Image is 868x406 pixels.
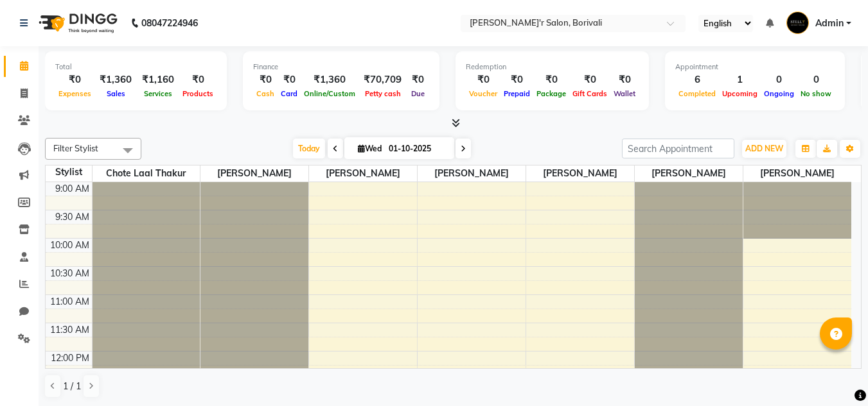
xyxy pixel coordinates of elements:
[137,72,179,87] div: ₹1,160
[103,89,128,98] span: Sales
[385,139,449,158] input: 2025-10-01
[719,72,761,87] div: 1
[743,165,851,182] span: [PERSON_NAME]
[48,267,92,280] div: 10:30 AM
[761,72,797,87] div: 0
[46,165,92,179] div: Stylist
[359,72,407,87] div: ₹70,709
[745,144,783,153] span: ADD NEW
[200,165,308,182] span: [PERSON_NAME]
[533,89,569,98] span: Package
[301,72,359,87] div: ₹1,360
[610,89,639,98] span: Wallet
[253,72,278,87] div: ₹0
[93,165,200,182] span: Chote Laal Thakur
[814,355,855,393] iframe: chat widget
[610,72,639,87] div: ₹0
[407,72,429,87] div: ₹0
[719,89,761,98] span: Upcoming
[526,165,634,182] span: [PERSON_NAME]
[278,72,301,87] div: ₹0
[408,89,428,98] span: Due
[786,12,809,34] img: Admin
[55,62,217,72] div: Total
[179,72,217,87] div: ₹0
[141,5,198,41] b: 08047224946
[355,144,385,153] span: Wed
[278,89,301,98] span: Card
[48,323,92,337] div: 11:30 AM
[500,89,533,98] span: Prepaid
[301,89,359,98] span: Online/Custom
[815,17,844,30] span: Admin
[635,165,743,182] span: [PERSON_NAME]
[253,89,278,98] span: Cash
[533,72,569,87] div: ₹0
[569,72,610,87] div: ₹0
[63,380,81,393] span: 1 / 1
[622,139,734,158] input: Search Appointment
[33,5,121,41] img: logo
[293,139,325,158] span: Today
[55,89,94,98] span: Expenses
[569,89,610,98] span: Gift Cards
[179,89,217,98] span: Products
[48,295,92,309] div: 11:00 AM
[53,210,92,224] div: 9:30 AM
[797,72,835,87] div: 0
[466,72,500,87] div: ₹0
[253,62,429,72] div: Finance
[500,72,533,87] div: ₹0
[742,140,786,158] button: ADD NEW
[94,72,137,87] div: ₹1,360
[675,62,835,72] div: Appointment
[53,143,98,153] span: Filter Stylist
[141,89,175,98] span: Services
[309,165,417,182] span: [PERSON_NAME]
[466,62,639,72] div: Redemption
[48,239,92,252] div: 10:00 AM
[53,182,92,196] div: 9:00 AM
[466,89,500,98] span: Voucher
[418,165,526,182] span: [PERSON_NAME]
[761,89,797,98] span: Ongoing
[675,89,719,98] span: Completed
[55,72,94,87] div: ₹0
[797,89,835,98] span: No show
[675,72,719,87] div: 6
[48,351,92,365] div: 12:00 PM
[362,89,404,98] span: Petty cash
